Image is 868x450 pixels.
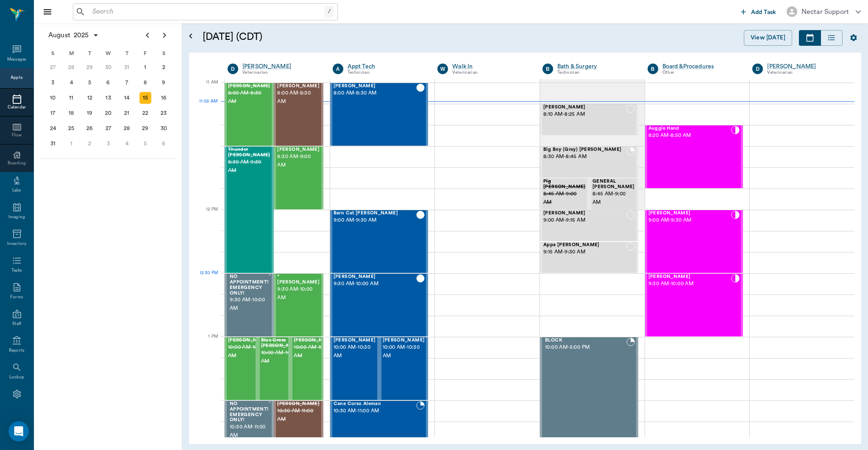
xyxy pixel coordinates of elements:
[543,242,626,248] span: Appa [PERSON_NAME]
[242,69,320,76] div: Veterinarian
[662,69,740,76] div: Other
[8,421,29,442] div: Open Intercom Messenger
[99,47,118,60] div: W
[228,147,270,158] span: Thunder [PERSON_NAME]
[277,147,320,153] span: [PERSON_NAME]
[12,187,21,194] div: Labs
[258,337,291,400] div: NO_SHOW, 10:00 AM - 10:30 AM
[645,210,743,273] div: CHECKED_IN, 9:00 AM - 9:30 AM
[9,374,24,381] div: Lookup
[648,274,732,280] span: [PERSON_NAME]
[11,267,22,274] div: Tasks
[437,64,448,74] div: W
[662,62,740,71] a: Board &Procedures
[230,296,269,313] span: 9:30 AM - 10:00 AM
[383,343,425,360] span: 10:00 AM - 10:30 AM
[84,107,96,119] div: Tuesday, August 19, 2025
[334,401,417,407] span: Cane Corso Aleman
[277,83,320,89] span: [PERSON_NAME]
[648,280,732,288] span: 9:30 AM - 10:00 AM
[65,77,77,89] div: Monday, August 4, 2025
[225,83,274,146] div: CANCELED, 8:00 AM - 8:30 AM
[767,69,845,76] div: Veterinarian
[47,107,59,119] div: Sunday, August 17, 2025
[139,122,151,134] div: Friday, August 29, 2025
[348,62,425,71] a: Appt Tech
[158,92,170,104] div: Saturday, August 16, 2025
[158,61,170,73] div: Saturday, August 2, 2025
[801,7,849,17] div: Nectar Support
[744,30,792,46] button: View [DATE]
[11,75,22,81] div: Appts
[203,30,425,44] h5: [DATE] (CDT)
[330,83,428,146] div: CHECKED_OUT, 8:00 AM - 8:30 AM
[196,205,218,226] div: 12 PM
[44,47,62,60] div: S
[7,56,27,63] div: Messages
[121,77,133,89] div: Thursday, August 7, 2025
[158,107,170,119] div: Saturday, August 23, 2025
[228,343,270,360] span: 10:00 AM - 10:30 AM
[330,210,428,273] div: CHECKED_OUT, 9:00 AM - 9:30 AM
[543,216,626,225] span: 9:00 AM - 9:15 AM
[274,146,323,210] div: CHECKED_OUT, 8:30 AM - 9:00 AM
[330,273,428,337] div: CHECKED_OUT, 9:30 AM - 10:00 AM
[277,274,320,285] span: *[PERSON_NAME]
[767,62,845,71] a: [PERSON_NAME]
[543,110,626,119] span: 8:10 AM - 8:25 AM
[7,241,26,247] div: Inventory
[103,122,114,134] div: Wednesday, August 27, 2025
[121,138,133,150] div: Thursday, September 4, 2025
[593,190,635,207] span: 8:45 AM - 9:00 AM
[379,337,428,400] div: CHECKED_OUT, 10:00 AM - 10:30 AM
[645,125,743,189] div: CHECKED_IN, 8:20 AM - 8:50 AM
[274,83,323,146] div: CHECKED_OUT, 8:00 AM - 8:30 AM
[158,77,170,89] div: Saturday, August 9, 2025
[261,349,303,366] span: 10:00 AM - 10:30 AM
[47,29,72,41] span: August
[557,69,635,76] div: Technician
[230,423,269,440] span: 10:30 AM - 11:00 AM
[290,337,323,400] div: NO_SHOW, 10:00 AM - 10:30 AM
[589,178,638,210] div: NOT_CONFIRMED, 8:45 AM - 9:00 AM
[65,138,77,150] div: Monday, September 1, 2025
[136,47,155,60] div: F
[242,62,320,71] div: [PERSON_NAME]
[158,122,170,134] div: Saturday, August 30, 2025
[334,89,417,97] span: 8:00 AM - 8:30 AM
[334,274,417,280] span: [PERSON_NAME]
[557,62,635,71] div: Bath & Surgery
[9,347,25,354] div: Reports
[452,69,530,76] div: Veterinarian
[277,153,320,169] span: 8:30 AM - 9:00 AM
[62,47,81,60] div: M
[334,407,417,415] span: 10:30 AM - 11:00 AM
[228,89,270,106] span: 8:00 AM - 8:30 AM
[154,47,173,60] div: S
[648,211,732,216] span: [PERSON_NAME]
[780,4,868,19] button: Nectar Support
[277,401,320,407] span: [PERSON_NAME]
[645,273,743,337] div: CHECKED_IN, 9:30 AM - 10:00 AM
[540,242,638,273] div: NOT_CONFIRMED, 9:15 AM - 9:30 AM
[333,64,343,74] div: A
[648,126,732,131] span: Auggie Hand
[39,3,56,20] button: Close drawer
[103,77,114,89] div: Wednesday, August 6, 2025
[47,77,59,89] div: Sunday, August 3, 2025
[277,407,320,424] span: 10:30 AM - 11:00 AM
[348,69,425,76] div: Technician
[103,138,114,150] div: Wednesday, September 3, 2025
[8,214,25,220] div: Imaging
[139,77,151,89] div: Friday, August 8, 2025
[156,27,173,44] button: Next page
[84,138,96,150] div: Tuesday, September 2, 2025
[121,122,133,134] div: Thursday, August 28, 2025
[648,131,732,140] span: 8:20 AM - 8:50 AM
[139,92,151,104] div: Today, Friday, August 15, 2025
[543,211,626,216] span: [PERSON_NAME]
[65,92,77,104] div: Monday, August 11, 2025
[186,20,196,53] button: Open calendar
